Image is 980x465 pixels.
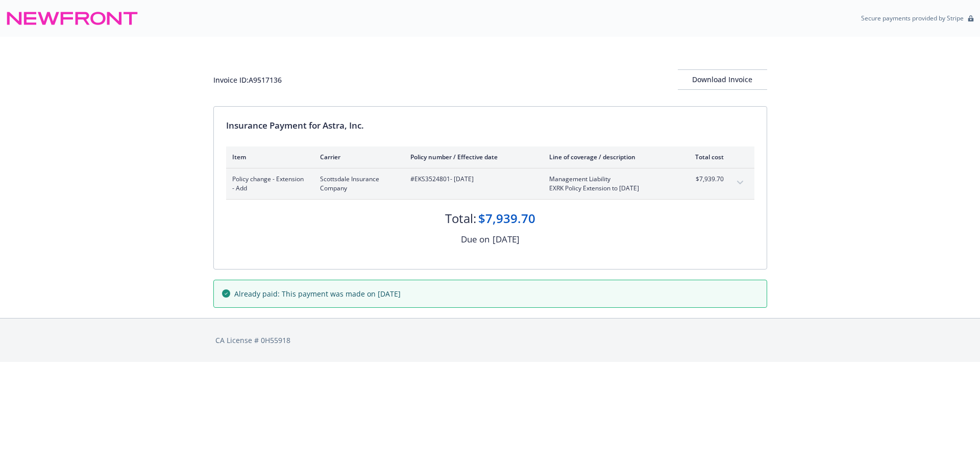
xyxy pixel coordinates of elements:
p: Secure payments provided by Stripe [861,14,964,22]
div: Policy number / Effective date [410,153,533,161]
span: #EKS3524801 - [DATE] [410,175,533,184]
span: EXRK Policy Extension to [DATE] [549,184,669,193]
span: Management Liability [549,175,669,184]
span: Management LiabilityEXRK Policy Extension to [DATE] [549,175,669,193]
div: Policy change - Extension - AddScottsdale Insurance Company#EKS3524801- [DATE]Management Liabilit... [226,168,754,199]
button: expand content [732,175,748,191]
div: $7,939.70 [478,210,535,227]
div: Insurance Payment for Astra, Inc. [226,119,754,132]
div: Total: [445,210,476,227]
span: Scottsdale Insurance Company [320,175,394,193]
div: [DATE] [493,233,520,246]
div: Line of coverage / description [549,153,669,161]
div: Item [232,153,304,161]
div: Invoice ID: A9517136 [213,75,282,85]
button: Download Invoice [678,69,767,90]
div: CA License # 0H55918 [215,335,765,346]
div: Due on [461,233,489,246]
div: Download Invoice [678,70,767,89]
span: Policy change - Extension - Add [232,175,304,193]
span: $7,939.70 [685,175,724,184]
div: Carrier [320,153,394,161]
div: Total cost [685,153,724,161]
span: Already paid: This payment was made on [DATE] [234,288,401,299]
